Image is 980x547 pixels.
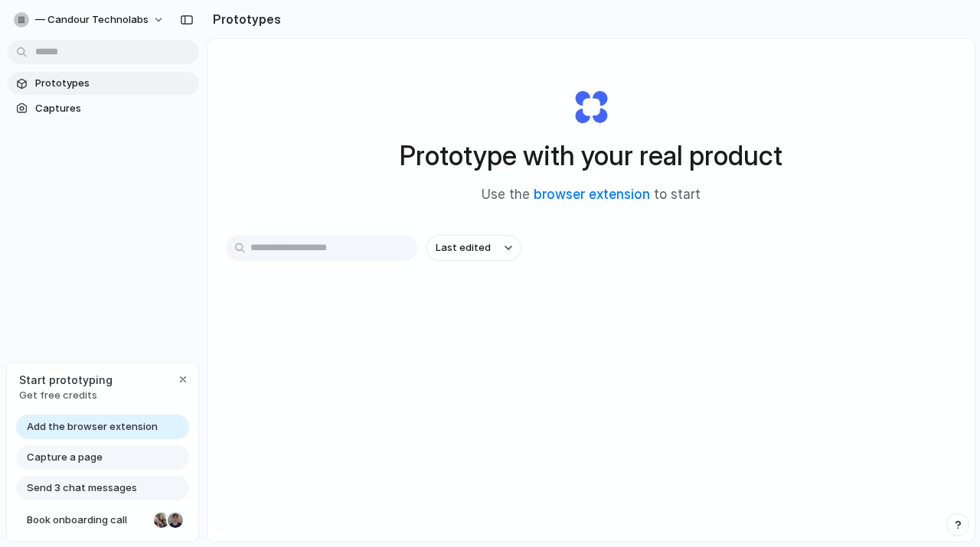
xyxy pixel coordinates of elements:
[19,372,113,388] span: Start prototyping
[426,235,521,261] button: Last edited
[8,8,172,32] button: — Candour Technolabs
[482,185,701,205] span: Use the to start
[27,419,158,435] span: Add the browser extension
[400,135,782,176] h1: Prototype with your real product
[166,511,185,529] div: Christian Iacullo
[152,511,171,529] div: Nicole Kubica
[35,101,193,116] span: Captures
[16,508,189,532] a: Book onboarding call
[35,76,193,91] span: Prototypes
[436,240,491,256] span: Last edited
[27,450,103,465] span: Capture a page
[27,480,137,496] span: Send 3 chat messages
[27,513,148,528] span: Book onboarding call
[534,187,650,202] a: browser extension
[35,12,149,28] span: — Candour Technolabs
[8,97,199,120] a: Captures
[19,388,113,403] span: Get free credits
[207,10,281,28] h2: Prototypes
[8,72,199,95] a: Prototypes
